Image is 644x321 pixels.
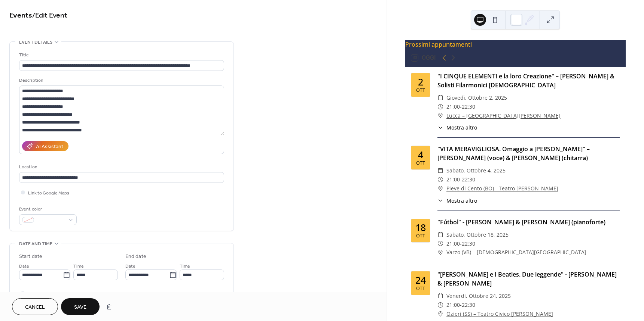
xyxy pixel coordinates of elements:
[416,161,425,166] div: ott
[446,309,553,318] a: Ozieri (SS) – Teatro Civico [PERSON_NAME]
[437,230,443,239] div: ​
[28,189,69,197] span: Link to Google Maps
[446,248,586,257] span: Varzo (VB) – [DEMOGRAPHIC_DATA][GEOGRAPHIC_DATA]
[446,175,460,184] span: 21:00
[437,218,620,227] div: "Fútbol" - [PERSON_NAME] & [PERSON_NAME] (pianoforte)
[437,102,443,111] div: ​
[437,292,443,300] div: ​
[405,40,626,49] div: Prossimi appuntamenti
[446,230,509,239] span: sabato, ottobre 18, 2025
[437,175,443,184] div: ​
[19,262,29,270] span: Date
[28,290,41,298] span: All day
[415,275,426,285] div: 24
[19,77,223,84] div: Description
[19,163,223,171] div: Location
[446,184,558,193] a: Pieve di Cento (BO) - Teatro [PERSON_NAME]
[32,8,67,23] span: / Edit Event
[437,239,443,248] div: ​
[437,248,443,257] div: ​
[19,240,52,248] span: Date and time
[416,88,425,93] div: ott
[437,197,443,205] div: ​
[437,309,443,318] div: ​
[437,197,477,205] button: ​Mostra altro
[437,124,477,131] button: ​Mostra altro
[9,8,32,23] a: Events
[74,303,86,311] span: Save
[36,143,63,151] div: AI Assistant
[462,175,475,184] span: 22:30
[462,239,475,248] span: 22:30
[437,184,443,193] div: ​
[437,93,443,102] div: ​
[19,253,42,261] div: Start date
[180,262,190,270] span: Time
[19,38,52,46] span: Event details
[19,51,223,59] div: Title
[460,175,462,184] span: -
[416,234,425,239] div: ott
[437,124,443,131] div: ​
[437,111,443,120] div: ​
[125,253,146,261] div: End date
[437,72,620,90] div: "I CINQUE ELEMENTI e la loro Creazione" – [PERSON_NAME] & Solisti Filarmonici [DEMOGRAPHIC_DATA]
[460,102,462,111] span: -
[125,262,135,270] span: Date
[437,300,443,309] div: ​
[22,141,68,151] button: AI Assistant
[446,102,460,111] span: 21:00
[462,300,475,309] span: 22:30
[416,286,425,291] div: ott
[415,223,426,232] div: 18
[462,102,475,111] span: 22:30
[437,144,620,162] div: "VITA MERAVIGLIOSA. Omaggio a [PERSON_NAME]" – [PERSON_NAME] (voce) & [PERSON_NAME] (chitarra)
[446,93,507,102] span: giovedì, ottobre 2, 2025
[446,300,460,309] span: 21:00
[25,303,45,311] span: Cancel
[446,292,511,300] span: venerdì, ottobre 24, 2025
[418,150,423,159] div: 4
[61,298,100,315] button: Save
[12,298,58,315] button: Cancel
[19,205,75,213] div: Event color
[73,262,84,270] span: Time
[446,239,460,248] span: 21:00
[437,270,620,288] div: "[PERSON_NAME] e I Beatles. Due leggende" - [PERSON_NAME] & [PERSON_NAME]
[460,300,462,309] span: -
[460,239,462,248] span: -
[446,124,477,131] span: Mostra altro
[418,77,423,87] div: 2
[437,166,443,175] div: ​
[446,197,477,205] span: Mostra altro
[446,166,506,175] span: sabato, ottobre 4, 2025
[446,111,561,120] a: Lucca – [GEOGRAPHIC_DATA][PERSON_NAME]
